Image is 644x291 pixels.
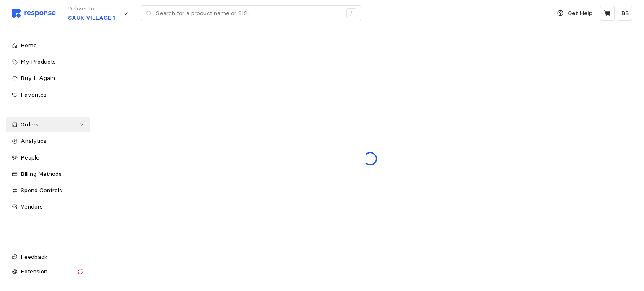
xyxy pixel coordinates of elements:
a: Orders [6,117,90,132]
span: Buy It Again [21,74,55,82]
div: Orders [21,120,75,129]
a: Analytics [6,134,90,149]
input: Search for a product name or SKU [156,6,342,21]
div: / [346,8,356,18]
a: Home [6,38,90,53]
span: Spend Controls [21,186,62,194]
span: Home [21,41,37,49]
span: My Products [21,58,56,65]
button: Feedback [6,250,90,265]
p: SAUK VILLAGE 1 [68,13,115,23]
a: Spend Controls [6,183,90,198]
p: Get Help [568,9,592,18]
a: My Products [6,54,90,70]
a: Billing Methods [6,167,90,182]
button: BB [618,6,632,21]
span: Extension [21,268,47,275]
span: Billing Methods [21,170,62,178]
a: Vendors [6,199,90,214]
button: Get Help [552,5,597,21]
a: Favorites [6,88,90,103]
a: Buy It Again [6,71,90,86]
p: BB [621,9,629,18]
p: Deliver to [68,4,115,13]
span: Analytics [21,137,47,144]
span: Vendors [21,203,43,210]
span: Favorites [21,91,47,98]
img: svg%3e [12,9,56,18]
a: People [6,150,90,165]
button: Extension [6,264,90,279]
span: People [21,154,39,161]
span: Feedback [21,253,47,260]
